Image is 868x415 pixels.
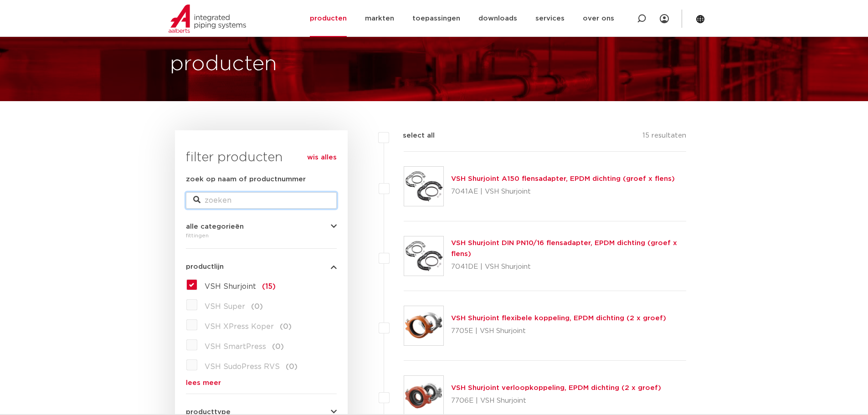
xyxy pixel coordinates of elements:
[186,223,337,230] button: alle categorieën
[451,315,666,322] a: VSH Shurjoint flexibele koppeling, EPDM dichting (2 x groef)
[307,152,337,163] a: wis alles
[205,303,245,310] span: VSH Super
[404,236,443,276] img: Thumbnail for VSH Shurjoint DIN PN10/16 flensadapter, EPDM dichting (groef x flens)
[186,230,337,241] div: fittingen
[286,363,298,370] span: (0)
[280,323,292,330] span: (0)
[186,263,224,270] span: productlijn
[205,323,274,330] span: VSH XPress Koper
[272,343,284,350] span: (0)
[642,130,686,144] p: 15 resultaten
[205,283,256,290] span: VSH Shurjoint
[389,130,435,141] label: select all
[186,174,306,185] label: zoek op naam of productnummer
[451,184,675,199] p: 7041AE | VSH Shurjoint
[251,303,263,310] span: (0)
[404,376,443,415] img: Thumbnail for VSH Shurjoint verloopkoppeling, EPDM dichting (2 x groef)
[451,240,677,257] a: VSH Shurjoint DIN PN10/16 flensadapter, EPDM dichting (groef x flens)
[451,260,687,274] p: 7041DE | VSH Shurjoint
[205,343,266,350] span: VSH SmartPress
[451,324,666,338] p: 7705E | VSH Shurjoint
[451,384,661,391] a: VSH Shurjoint verloopkoppeling, EPDM dichting (2 x groef)
[404,306,443,345] img: Thumbnail for VSH Shurjoint flexibele koppeling, EPDM dichting (2 x groef)
[451,175,675,182] a: VSH Shurjoint A150 flensadapter, EPDM dichting (groef x flens)
[170,50,277,79] h1: producten
[186,149,337,167] h3: filter producten
[186,192,337,209] input: zoeken
[205,363,280,370] span: VSH SudoPress RVS
[186,379,337,386] a: lees meer
[262,283,276,290] span: (15)
[186,263,337,270] button: productlijn
[186,223,244,230] span: alle categorieën
[404,167,443,206] img: Thumbnail for VSH Shurjoint A150 flensadapter, EPDM dichting (groef x flens)
[451,394,661,408] p: 7706E | VSH Shurjoint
